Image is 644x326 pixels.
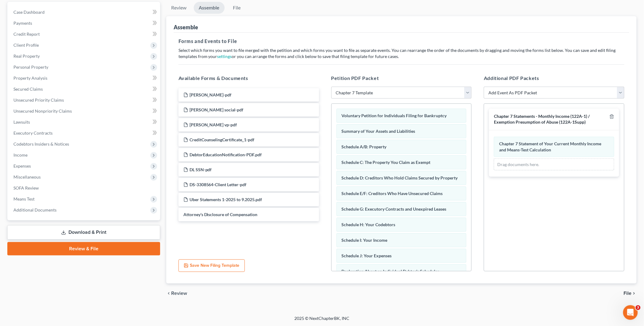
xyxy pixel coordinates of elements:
[13,130,53,136] span: Executory Contracts
[190,167,212,172] span: DL SSN-pdf
[9,18,160,29] a: Payments
[13,31,40,37] span: Credit Report
[494,158,614,171] div: Drag documents here.
[9,106,160,117] a: Unsecured Nonpriority Claims
[13,185,39,190] span: SOFA Review
[342,113,447,118] span: Voluntary Petition for Individuals Filing for Bankruptcy
[331,75,379,81] span: Petition PDF Packet
[13,174,41,179] span: Miscellaneous
[342,253,392,258] span: Schedule J: Your Expenses
[484,74,624,82] h5: Additional PDF Packets
[9,73,160,84] a: Property Analysis
[166,291,171,296] i: chevron_left
[7,225,160,240] a: Download & Print
[342,222,396,227] span: Schedule H: Your Codebtors
[13,20,32,26] span: Payments
[342,129,415,134] span: Summary of Your Assets and Liabilities
[190,107,244,112] span: [PERSON_NAME] social-pdf
[9,84,160,95] a: Secured Claims
[174,24,198,31] div: Assemble
[190,182,247,187] span: DS-3308564-Client Letter-pdf
[13,75,47,81] span: Property Analysis
[624,291,632,296] span: File
[13,86,43,92] span: Secured Claims
[190,152,262,157] span: DebtorEducationNotification-PDF.pdf
[190,197,262,202] span: Uber Statements 1-2025 to 9.2025.pdf
[342,160,431,165] span: Schedule C: The Property You Claim as Exempt
[183,212,258,217] span: Attorney's Disclosure of Compensation
[636,305,641,310] span: 3
[499,141,601,152] span: Chapter 7 Statement of Your Current Monthly Income and Means-Test Calculation
[632,291,637,296] i: chevron_right
[7,242,160,255] a: Review & File
[9,183,160,194] a: SOFA Review
[13,163,31,168] span: Expenses
[13,64,48,70] span: Personal Property
[9,29,160,40] a: Credit Report
[13,42,39,48] span: Client Profile
[178,74,319,82] h5: Available Forms & Documents
[342,175,458,180] span: Schedule D: Creditors Who Hold Claims Secured by Property
[13,97,64,103] span: Unsecured Priority Claims
[171,291,187,296] span: Review
[178,259,245,272] button: Save New Filing Template
[9,128,160,139] a: Executory Contracts
[190,92,232,97] span: [PERSON_NAME]-pdf
[9,117,160,128] a: Lawsuits
[227,2,247,14] a: File
[190,137,255,142] span: CreditCounselingCertificate_1-pdf
[13,141,69,147] span: Codebtors Insiders & Notices
[13,108,72,114] span: Unsecured Nonpriority Claims
[178,47,624,60] p: Select which forms you want to file merged with the petition and which forms you want to file as ...
[342,144,387,149] span: Schedule A/B: Property
[178,38,624,45] h5: Forms and Events to File
[13,9,45,15] span: Case Dashboard
[217,54,232,59] a: settings
[13,53,40,59] span: Real Property
[13,119,30,125] span: Lawsuits
[13,207,57,212] span: Additional Documents
[194,2,225,14] a: Assemble
[166,2,191,14] a: Review
[13,152,28,158] span: Income
[190,122,237,127] span: [PERSON_NAME] vp-pdf
[342,237,388,243] span: Schedule I: Your Income
[342,206,447,212] span: Schedule G: Executory Contracts and Unexpired Leases
[494,114,590,125] span: Chapter 7 Statements - Monthly Income (122A-1) / Exemption Presumption of Abuse (122A-1Supp)
[623,305,638,320] iframe: Intercom live chat
[9,95,160,106] a: Unsecured Priority Claims
[9,7,160,18] a: Case Dashboard
[342,191,443,196] span: Schedule E/F: Creditors Who Have Unsecured Claims
[166,291,193,296] button: chevron_left Review
[13,196,35,201] span: Means Test
[342,269,440,274] span: Declaration About an Individual Debtor's Schedules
